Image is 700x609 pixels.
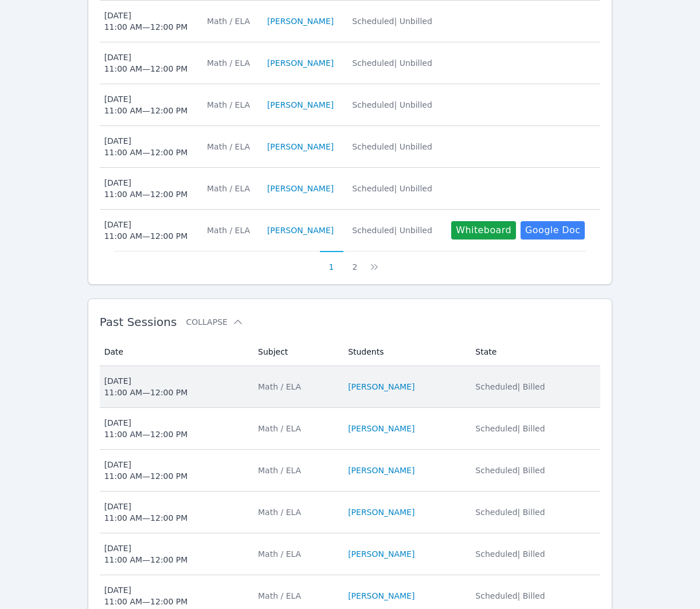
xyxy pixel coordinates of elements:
a: Google Doc [521,221,585,239]
div: [DATE] 11:00 AM — 12:00 PM [104,219,188,242]
div: [DATE] 11:00 AM — 12:00 PM [104,501,188,524]
tr: [DATE]11:00 AM—12:00 PMMath / ELA[PERSON_NAME]Scheduled| Billed [100,366,601,408]
div: [DATE] 11:00 AM — 12:00 PM [104,375,188,398]
a: [PERSON_NAME] [267,141,334,152]
div: [DATE] 11:00 AM — 12:00 PM [104,543,188,565]
span: Scheduled | Billed [475,382,545,391]
th: Date [100,338,251,366]
span: Past Sessions [100,315,177,329]
tr: [DATE]11:00 AM—12:00 PMMath / ELA[PERSON_NAME]Scheduled| Unbilled [100,168,601,210]
a: [PERSON_NAME] [348,590,414,602]
div: [DATE] 11:00 AM — 12:00 PM [104,584,188,607]
span: Scheduled | Billed [475,424,545,433]
tr: [DATE]11:00 AM—12:00 PMMath / ELA[PERSON_NAME]Scheduled| Billed [100,492,601,533]
div: [DATE] 11:00 AM — 12:00 PM [104,459,188,482]
span: Scheduled | Billed [475,549,545,559]
span: Scheduled | Billed [475,508,545,517]
div: Math / ELA [207,57,253,69]
div: Math / ELA [207,225,253,236]
tr: [DATE]11:00 AM—12:00 PMMath / ELA[PERSON_NAME]Scheduled| Billed [100,450,601,492]
span: Scheduled | Unbilled [352,184,432,193]
div: Math / ELA [258,423,334,434]
button: 1 [320,251,343,273]
div: [DATE] 11:00 AM — 12:00 PM [104,10,188,33]
th: Subject [251,338,341,366]
div: Math / ELA [207,141,253,152]
tr: [DATE]11:00 AM—12:00 PMMath / ELA[PERSON_NAME]Scheduled| Billed [100,408,601,450]
span: Scheduled | Unbilled [352,142,432,151]
tr: [DATE]11:00 AM—12:00 PMMath / ELA[PERSON_NAME]Scheduled| Unbilled [100,84,601,126]
div: Math / ELA [207,99,253,111]
tr: [DATE]11:00 AM—12:00 PMMath / ELA[PERSON_NAME]Scheduled| Unbilled [100,1,601,42]
div: Math / ELA [207,183,253,194]
div: Math / ELA [258,590,334,602]
a: [PERSON_NAME] [348,465,414,476]
a: [PERSON_NAME] [267,183,334,194]
tr: [DATE]11:00 AM—12:00 PMMath / ELA[PERSON_NAME]Scheduled| UnbilledWhiteboardGoogle Doc [100,210,601,251]
div: Math / ELA [258,465,334,476]
span: Scheduled | Unbilled [352,100,432,109]
a: [PERSON_NAME] [267,15,334,27]
a: [PERSON_NAME] [348,423,414,434]
div: [DATE] 11:00 AM — 12:00 PM [104,177,188,200]
a: [PERSON_NAME] [348,381,414,392]
span: Scheduled | Unbilled [352,17,432,26]
th: Students [341,338,468,366]
button: Collapse [186,316,243,328]
div: [DATE] 11:00 AM — 12:00 PM [104,135,188,158]
tr: [DATE]11:00 AM—12:00 PMMath / ELA[PERSON_NAME]Scheduled| Unbilled [100,42,601,84]
div: [DATE] 11:00 AM — 12:00 PM [104,93,188,116]
span: Scheduled | Billed [475,591,545,600]
a: [PERSON_NAME] [267,225,334,236]
div: [DATE] 11:00 AM — 12:00 PM [104,52,188,74]
tr: [DATE]11:00 AM—12:00 PMMath / ELA[PERSON_NAME]Scheduled| Unbilled [100,126,601,168]
a: [PERSON_NAME] [348,548,414,560]
th: State [468,338,600,366]
button: 2 [343,251,367,273]
button: Whiteboard [451,221,516,239]
div: Math / ELA [258,381,334,392]
tr: [DATE]11:00 AM—12:00 PMMath / ELA[PERSON_NAME]Scheduled| Billed [100,533,601,575]
div: Math / ELA [207,15,253,27]
a: [PERSON_NAME] [267,99,334,111]
a: [PERSON_NAME] [267,57,334,69]
div: Math / ELA [258,548,334,560]
div: [DATE] 11:00 AM — 12:00 PM [104,417,188,440]
span: Scheduled | Unbilled [352,226,432,235]
span: Scheduled | Unbilled [352,58,432,68]
span: Scheduled | Billed [475,466,545,475]
div: Math / ELA [258,506,334,518]
a: [PERSON_NAME] [348,506,414,518]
